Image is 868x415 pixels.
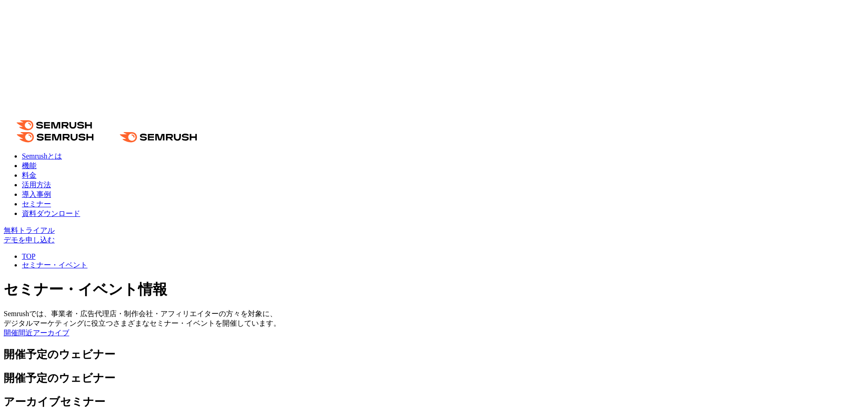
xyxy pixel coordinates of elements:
[4,371,864,385] h2: 開催予定のウェビナー
[4,347,864,362] h2: 開催予定のウェビナー
[4,236,55,244] a: デモを申し込む
[4,329,33,337] a: 開催間近
[33,329,69,337] a: アーカイブ
[22,190,51,198] a: 導入事例
[22,181,51,189] a: 活用方法
[22,152,62,160] a: Semrushとは
[22,261,87,269] a: セミナー・イベント
[22,200,51,208] a: セミナー
[22,171,36,179] a: 料金
[4,226,55,234] a: 無料トライアル
[4,280,864,300] h1: セミナー・イベント情報
[22,210,80,217] a: 資料ダウンロード
[4,395,864,409] h2: アーカイブセミナー
[22,162,36,169] a: 機能
[22,252,36,260] a: TOP
[4,309,864,328] div: Semrushでは、事業者・広告代理店・制作会社・アフィリエイターの方々を対象に、 デジタルマーケティングに役立つさまざまなセミナー・イベントを開催しています。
